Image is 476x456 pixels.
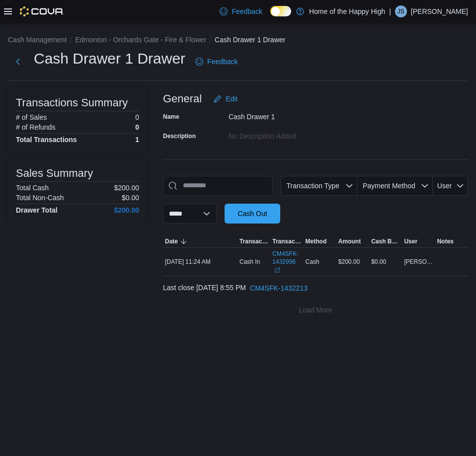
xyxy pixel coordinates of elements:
[215,36,285,44] button: Cash Drawer 1 Drawer
[404,258,433,266] span: [PERSON_NAME]
[404,237,417,245] span: User
[8,52,28,72] button: Next
[357,176,433,196] button: Payment Method
[369,256,402,268] div: $0.00
[163,132,196,140] label: Description
[165,237,178,245] span: Date
[272,237,301,245] span: Transaction #
[239,258,260,266] p: Cash In
[191,52,241,72] a: Feedback
[229,109,362,121] div: Cash Drawer 1
[225,204,280,224] button: Cash Out
[389,5,391,17] p: |
[16,167,93,179] h3: Sales Summary
[232,6,262,16] span: Feedback
[338,258,360,266] span: $200.00
[299,305,332,315] span: Load More
[114,206,139,214] h4: $200.00
[239,237,268,245] span: Transaction Type
[437,182,452,190] span: User
[16,136,77,144] h4: Total Transactions
[250,283,308,293] span: CM4SFK-1432213
[16,97,128,109] h3: Transactions Summary
[75,36,206,44] button: Edmonton - Orchards Gate - Fire & Flower
[395,5,407,17] div: Jesse Singh
[135,113,139,121] p: 0
[229,128,362,140] div: No Description added
[135,136,139,144] h4: 1
[226,94,238,104] span: Edit
[34,49,185,69] h1: Cash Drawer 1 Drawer
[122,194,139,202] p: $0.00
[270,235,303,247] button: Transaction #
[16,194,64,202] h6: Total Non-Cash
[135,123,139,131] p: 0
[20,6,64,16] img: Cova
[402,235,435,247] button: User
[238,235,270,247] button: Transaction Type
[163,176,273,196] input: This is a search bar. As you type, the results lower in the page will automatically filter.
[163,300,468,320] button: Load More
[8,35,468,47] nav: An example of EuiBreadcrumbs
[163,256,238,268] div: [DATE] 11:24 AM
[435,235,468,247] button: Notes
[411,5,468,17] p: [PERSON_NAME]
[8,36,67,44] button: Cash Management
[246,278,312,298] button: CM4SFK-1432213
[163,235,238,247] button: Date
[433,176,468,196] button: User
[163,278,468,298] div: Last close [DATE] 8:55 PM
[309,5,385,17] p: Home of the Happy High
[216,1,266,21] a: Feedback
[238,209,267,219] span: Cash Out
[16,113,47,121] h6: # of Sales
[272,250,301,274] a: CM4SFK-1432956External link
[338,237,361,245] span: Amount
[16,206,58,214] h4: Drawer Total
[274,267,280,273] svg: External link
[397,5,404,17] span: JS
[371,237,400,245] span: Cash Back
[336,235,369,247] button: Amount
[304,235,336,247] button: Method
[207,57,238,67] span: Feedback
[210,89,241,109] button: Edit
[270,6,291,16] input: Dark Mode
[163,113,179,121] label: Name
[286,182,339,190] span: Transaction Type
[369,235,402,247] button: Cash Back
[281,176,357,196] button: Transaction Type
[437,237,454,245] span: Notes
[306,237,327,245] span: Method
[363,182,415,190] span: Payment Method
[306,258,319,266] span: Cash
[114,184,139,192] p: $200.00
[163,93,202,105] h3: General
[16,184,49,192] h6: Total Cash
[16,123,55,131] h6: # of Refunds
